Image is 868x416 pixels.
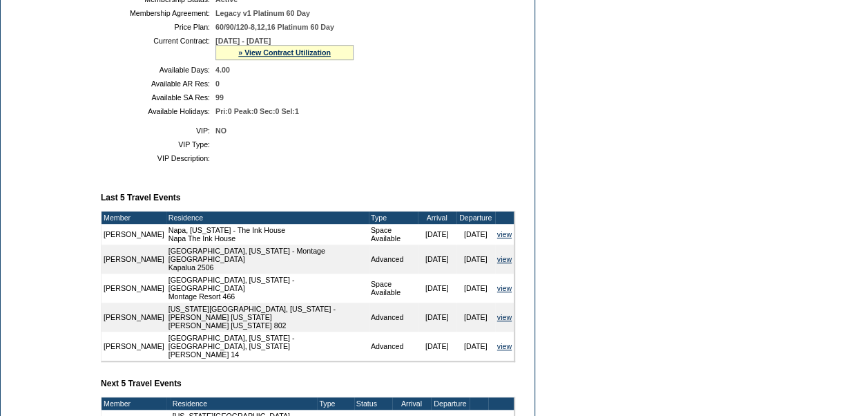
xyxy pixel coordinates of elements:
b: Next 5 Travel Events [101,379,182,388]
td: Membership Agreement: [106,9,210,17]
td: [DATE] [418,332,456,361]
td: VIP Type: [106,140,210,149]
td: [PERSON_NAME] [102,224,166,245]
span: Pri:0 Peak:0 Sec:0 Sel:1 [215,107,299,115]
td: Residence [171,397,318,410]
td: Arrival [392,397,431,410]
td: Available Holidays: [106,107,210,115]
td: [PERSON_NAME] [102,332,166,361]
td: Arrival [418,211,456,224]
td: Space Available [369,274,418,303]
td: Available SA Res: [106,93,210,102]
span: NO [215,126,226,135]
td: VIP Description: [106,154,210,162]
td: Space Available [369,224,418,245]
a: view [497,342,512,350]
td: Advanced [369,245,418,274]
td: [PERSON_NAME] [102,274,166,303]
td: [GEOGRAPHIC_DATA], [US_STATE] - [GEOGRAPHIC_DATA] Montage Resort 466 [166,274,369,303]
td: Available Days: [106,66,210,74]
td: [GEOGRAPHIC_DATA], [US_STATE] - Montage [GEOGRAPHIC_DATA] Kapalua 2506 [166,245,369,274]
td: [DATE] [418,245,456,274]
a: view [497,255,512,263]
td: [DATE] [456,303,495,332]
td: Residence [166,211,369,224]
td: Departure [456,211,495,224]
td: [DATE] [456,245,495,274]
td: Member [102,211,166,224]
td: Type [369,211,418,224]
span: Legacy v1 Platinum 60 Day [215,9,310,17]
td: [GEOGRAPHIC_DATA], [US_STATE] - [GEOGRAPHIC_DATA], [US_STATE] [PERSON_NAME] 14 [166,332,369,361]
td: VIP: [106,126,210,135]
td: [DATE] [418,274,456,303]
td: Advanced [369,332,418,361]
td: [DATE] [456,274,495,303]
td: [DATE] [456,332,495,361]
td: Current Contract: [106,37,210,60]
td: Price Plan: [106,23,210,31]
span: 0 [215,79,220,88]
td: [PERSON_NAME] [102,303,166,332]
td: Napa, [US_STATE] - The Ink House Napa The Ink House [166,224,369,245]
td: [US_STATE][GEOGRAPHIC_DATA], [US_STATE] - [PERSON_NAME] [US_STATE] [PERSON_NAME] [US_STATE] 802 [166,303,369,332]
b: Last 5 Travel Events [101,193,180,202]
span: [DATE] - [DATE] [215,37,271,45]
span: 99 [215,93,224,102]
td: Member [102,397,166,410]
td: Departure [431,397,470,410]
td: Available AR Res: [106,79,210,88]
a: view [497,313,512,321]
td: [DATE] [456,224,495,245]
td: [DATE] [418,303,456,332]
span: 4.00 [215,66,230,74]
td: Status [354,397,392,410]
a: » View Contract Utilization [238,48,331,57]
a: view [497,284,512,292]
td: [DATE] [418,224,456,245]
td: Advanced [369,303,418,332]
span: 60/90/120-8,12,16 Platinum 60 Day [215,23,334,31]
a: view [497,230,512,238]
td: [PERSON_NAME] [102,245,166,274]
td: Type [317,397,354,410]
